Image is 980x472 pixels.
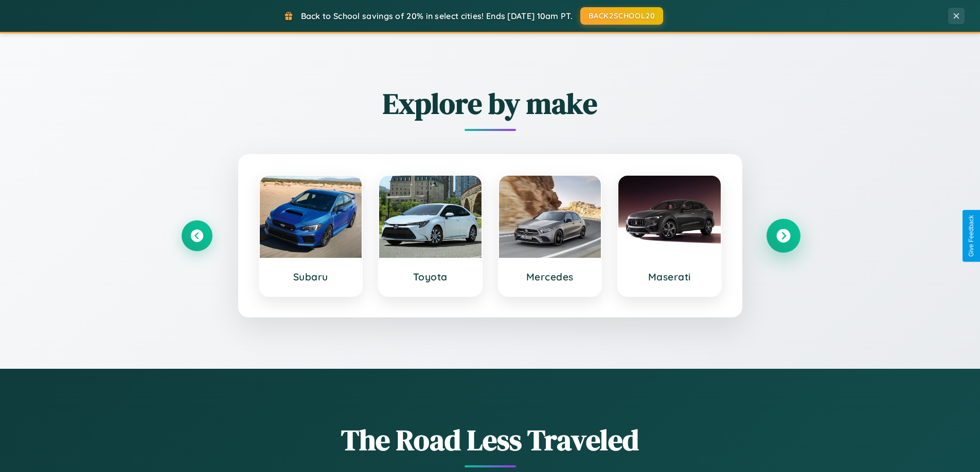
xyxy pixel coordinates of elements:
[509,271,591,283] h3: Mercedes
[629,271,710,283] h3: Maserati
[301,11,573,21] span: Back to School savings of 20% in select cities! Ends [DATE] 10am PT.
[968,215,975,257] div: Give Feedback
[182,420,799,460] h1: The Road Less Traveled
[389,271,471,283] h3: Toyota
[580,7,663,25] button: BACK2SCHOOL20
[270,271,352,283] h3: Subaru
[182,84,799,123] h2: Explore by make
